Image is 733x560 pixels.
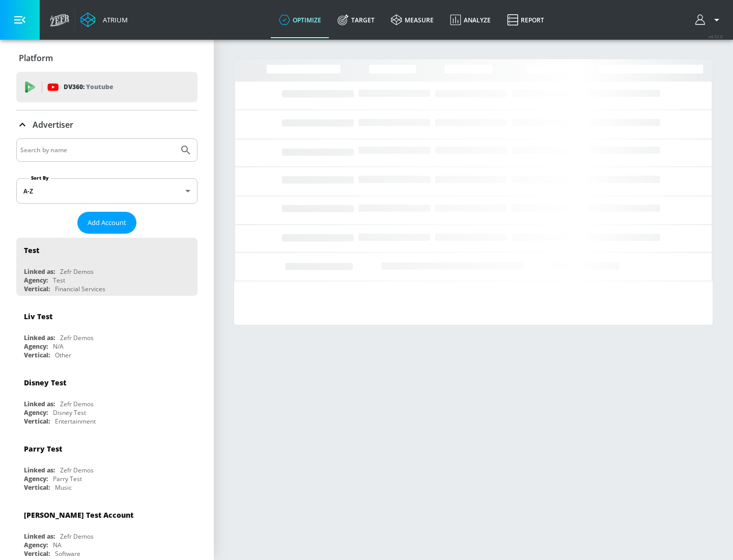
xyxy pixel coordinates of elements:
[24,342,48,351] div: Agency:
[24,532,55,541] div: Linked as:
[16,370,198,428] div: Disney TestLinked as:Zefr DemosAgency:Disney TestVertical:Entertainment
[55,549,80,558] div: Software
[24,351,50,359] div: Vertical:
[16,72,198,102] div: DV360: Youtube
[24,417,50,426] div: Vertical:
[383,2,442,38] a: measure
[16,110,198,139] div: Advertiser
[64,81,113,93] p: DV360:
[16,44,198,72] div: Platform
[55,285,105,293] div: Financial Services
[271,2,329,38] a: optimize
[329,2,383,38] a: Target
[24,312,52,321] div: Liv Test
[55,417,96,426] div: Entertainment
[55,483,72,492] div: Music
[24,541,48,549] div: Agency:
[16,238,198,296] div: TestLinked as:Zefr DemosAgency:TestVertical:Financial Services
[33,119,73,130] p: Advertiser
[60,400,94,408] div: Zefr Demos
[88,217,126,229] span: Add Account
[60,267,94,276] div: Zefr Demos
[77,212,136,234] button: Add Account
[53,342,64,351] div: N/A
[442,2,499,38] a: Analyze
[16,436,198,494] div: Parry TestLinked as:Zefr DemosAgency:Parry TestVertical:Music
[53,408,86,417] div: Disney Test
[53,541,62,549] div: NA
[24,483,50,492] div: Vertical:
[24,276,48,285] div: Agency:
[20,144,175,157] input: Search by name
[24,285,50,293] div: Vertical:
[24,408,48,417] div: Agency:
[24,333,55,342] div: Linked as:
[55,351,71,359] div: Other
[24,378,66,387] div: Disney Test
[709,34,723,39] span: v 4.32.0
[99,15,128,24] div: Atrium
[24,267,55,276] div: Linked as:
[16,178,198,204] div: A-Z
[60,333,94,342] div: Zefr Demos
[60,532,94,541] div: Zefr Demos
[53,276,65,285] div: Test
[499,2,552,38] a: Report
[16,304,198,362] div: Liv TestLinked as:Zefr DemosAgency:N/AVertical:Other
[24,466,55,474] div: Linked as:
[24,474,48,483] div: Agency:
[80,12,128,27] a: Atrium
[24,444,62,454] div: Parry Test
[29,175,51,181] label: Sort By
[24,549,50,558] div: Vertical:
[24,510,133,520] div: [PERSON_NAME] Test Account
[53,474,82,483] div: Parry Test
[60,466,94,474] div: Zefr Demos
[19,52,53,64] p: Platform
[24,400,55,408] div: Linked as:
[24,245,39,255] div: Test
[86,81,113,92] p: Youtube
